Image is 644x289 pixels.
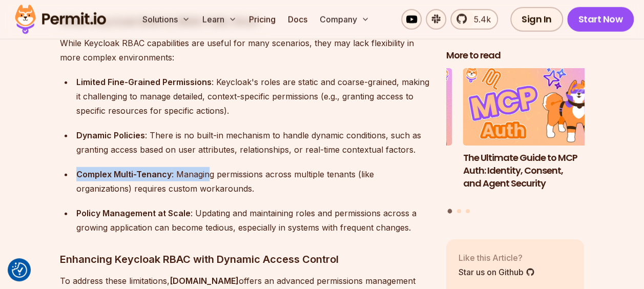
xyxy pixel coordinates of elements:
li: 3 of 3 [314,68,452,203]
h3: Enhancing Keycloak RBAC with Dynamic Access Control [60,251,430,267]
button: Go to slide 3 [466,209,470,213]
button: Go to slide 1 [448,209,452,214]
img: The Ultimate Guide to MCP Auth: Identity, Consent, and Agent Security [463,68,601,146]
img: Revisit consent button [12,262,27,278]
div: : Keycloak's roles are static and coarse-grained, making it challenging to manage detailed, conte... [76,75,430,118]
a: Sign In [510,7,563,32]
button: Learn [198,9,241,30]
a: The Ultimate Guide to MCP Auth: Identity, Consent, and Agent SecurityThe Ultimate Guide to MCP Au... [463,68,601,203]
strong: Limited Fine-Grained Permissions [76,77,212,87]
strong: [DOMAIN_NAME] [170,276,239,286]
div: : There is no built-in mechanism to handle dynamic conditions, such as granting access based on u... [76,128,430,157]
h3: The Ultimate Guide to MCP Auth: Identity, Consent, and Agent Security [463,152,601,190]
strong: Complex Multi-Tenancy [76,169,172,179]
a: Star us on Github [459,266,535,278]
h2: More to read [446,49,585,62]
div: Posts [446,68,585,215]
div: : Updating and maintaining roles and permissions across a growing application can become tedious,... [76,206,430,235]
button: Company [316,9,373,30]
img: Human-in-the-Loop for AI Agents: Best Practices, Frameworks, Use Cases, and Demo [314,68,452,146]
strong: Policy Management at Scale [76,208,191,218]
button: Go to slide 2 [457,209,461,213]
p: Like this Article? [459,252,535,264]
div: : Managing permissions across multiple tenants (like organizations) requires custom workarounds. [76,167,430,196]
a: Docs [284,9,311,30]
h3: Human-in-the-Loop for AI Agents: Best Practices, Frameworks, Use Cases, and Demo [314,152,452,202]
button: Solutions [138,9,194,30]
button: Consent Preferences [12,262,27,278]
a: Start Now [567,7,634,32]
a: Pricing [245,9,280,30]
a: 5.4k [450,9,498,30]
li: 1 of 3 [463,68,601,203]
p: While Keycloak RBAC capabilities are useful for many scenarios, they may lack flexibility in more... [60,36,430,65]
strong: Dynamic Policies [76,130,145,140]
img: Permit logo [10,2,111,37]
span: 5.4k [468,13,491,26]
